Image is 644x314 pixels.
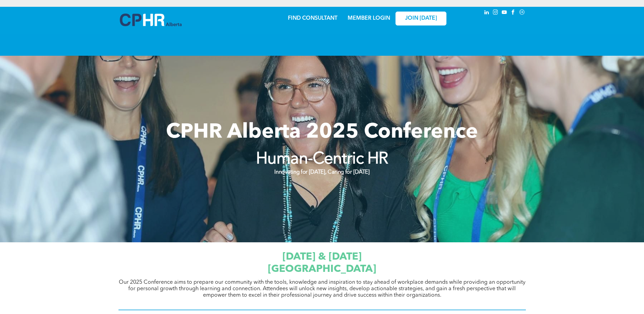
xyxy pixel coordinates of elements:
[288,16,337,21] a: FIND CONSULTANT
[268,264,376,274] span: [GEOGRAPHIC_DATA]
[256,151,388,168] strong: Human-Centric HR
[348,16,390,21] a: MEMBER LOGIN
[395,12,446,25] a: JOIN [DATE]
[119,280,526,298] span: Our 2025 Conference aims to prepare our community with the tools, knowledge and inspiration to st...
[274,170,369,175] strong: Innovating for [DATE], Caring for [DATE]
[501,8,508,18] a: youtube
[405,15,437,22] span: JOIN [DATE]
[483,8,491,18] a: linkedin
[166,122,478,143] span: CPHR Alberta 2025 Conference
[120,14,182,26] img: A blue and white logo for cp alberta
[492,8,499,18] a: instagram
[282,252,362,262] span: [DATE] & [DATE]
[518,8,526,18] a: Social network
[510,8,517,18] a: facebook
